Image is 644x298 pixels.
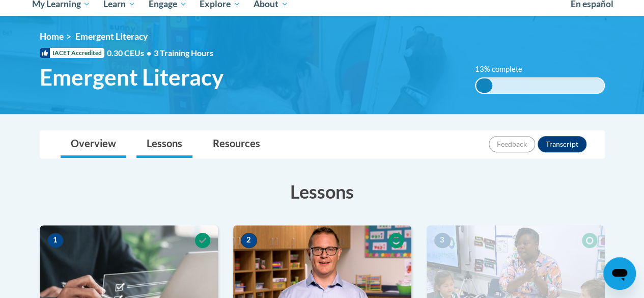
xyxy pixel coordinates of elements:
[136,131,192,158] a: Lessons
[603,257,636,290] iframe: Button to launch messaging window
[154,48,213,58] span: 3 Training Hours
[40,31,64,42] a: Home
[434,233,451,248] span: 3
[40,179,605,204] h3: Lessons
[147,48,151,58] span: •
[241,233,257,248] span: 2
[40,48,104,58] span: IACET Accredited
[61,131,126,158] a: Overview
[75,31,148,42] span: Emergent Literacy
[489,136,535,152] button: Feedback
[475,64,534,75] label: 13% complete
[40,64,223,91] span: Emergent Literacy
[476,78,493,93] div: 13%
[107,47,154,59] span: 0.30 CEUs
[47,233,64,248] span: 1
[203,131,270,158] a: Resources
[538,136,586,152] button: Transcript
